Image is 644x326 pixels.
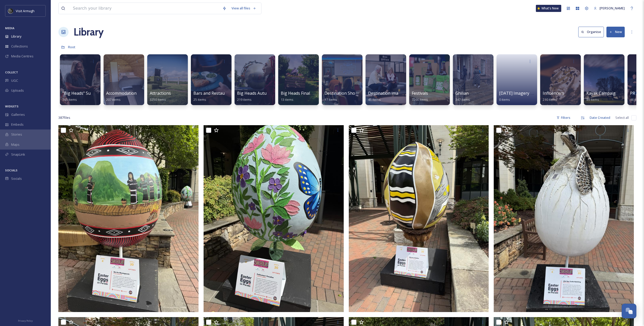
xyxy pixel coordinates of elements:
[193,91,235,102] a: Bars and Restaurants25 items
[586,90,628,96] span: Kayak Campaign 2025
[150,90,171,96] span: Attractions
[615,115,629,120] span: Select all
[106,90,137,96] span: Accommodation
[600,6,625,10] span: [PERSON_NAME]
[412,91,428,102] a: Festivals7266 items
[412,90,428,96] span: Festivals
[499,90,546,96] span: [DATE] Imagery PH 2025
[229,3,259,13] a: View all files
[499,91,546,102] a: [DATE] Imagery PH 20250 items
[11,176,22,181] span: Socials
[586,91,628,102] a: Kayak Campaign 202589 items
[499,97,510,102] span: 0 items
[11,152,25,157] span: SnapLink
[591,3,627,13] a: [PERSON_NAME]
[237,91,283,102] a: Big Heads Autumn 2025219 items
[587,113,613,123] div: Date Created
[62,91,128,102] a: "Big Heads" Summer Content 2025365 items
[150,97,166,102] span: 3250 items
[8,8,13,13] img: THE-FIRST-PLACE-VISIT-ARMAGH.COM-BLACK.jpg
[554,113,573,123] div: Filters
[74,24,104,40] a: Library
[494,125,634,312] img: IMG_0728.jpeg
[237,97,252,102] span: 219 items
[204,125,344,312] img: IMG_0731.jpeg
[237,90,283,96] span: Big Heads Autumn 2025
[18,319,33,322] span: Privacy Policy
[630,97,643,102] span: 46 items
[543,97,557,102] span: 210 items
[62,97,77,102] span: 365 items
[578,27,604,37] button: Organise
[11,34,21,39] span: Library
[11,78,18,83] span: UGC
[543,90,564,96] span: Influencers
[18,317,33,323] a: Privacy Policy
[68,44,75,50] a: Root
[11,142,20,147] span: Maps
[324,90,401,96] span: Destination Showcase, The Alex, [DATE]
[349,125,489,312] img: thumbnail_IMG_0729.jpg
[16,9,35,13] span: Visit Armagh
[5,70,18,74] span: COLLECT
[106,91,137,102] a: Accommodation207 items
[106,97,121,102] span: 207 items
[11,88,24,93] span: Uploads
[58,125,199,312] img: IMG_073.jpeg
[368,91,407,102] a: Destination imagery45 items
[68,45,75,49] span: Root
[193,97,206,102] span: 25 items
[281,97,293,102] span: 13 items
[281,90,324,96] span: Big Heads Final Videos
[58,115,70,120] span: 387 file s
[543,91,564,102] a: Influencers210 items
[368,97,381,102] span: 45 items
[11,132,22,137] span: Stories
[622,304,636,318] button: Open Chat
[412,97,428,102] span: 7266 items
[11,122,24,127] span: Embeds
[324,91,401,102] a: Destination Showcase, The Alex, [DATE]17 items
[11,54,34,59] span: Media Centres
[586,97,599,102] span: 89 items
[70,3,220,14] input: Search your library
[193,90,235,96] span: Bars and Restaurants
[324,97,337,102] span: 17 items
[5,104,19,108] span: WIDGETS
[281,91,324,102] a: Big Heads Final Videos13 items
[455,90,469,96] span: Ghilian
[606,27,625,37] button: New
[368,90,407,96] span: Destination imagery
[5,168,18,172] span: SOCIALS
[11,44,28,49] span: Collections
[5,26,14,30] span: MEDIA
[11,112,25,117] span: Galleries
[536,5,561,12] a: What's New
[455,97,470,102] span: 347 items
[150,91,171,102] a: Attractions3250 items
[62,90,128,96] span: "Big Heads" Summer Content 2025
[455,91,470,102] a: Ghilian347 items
